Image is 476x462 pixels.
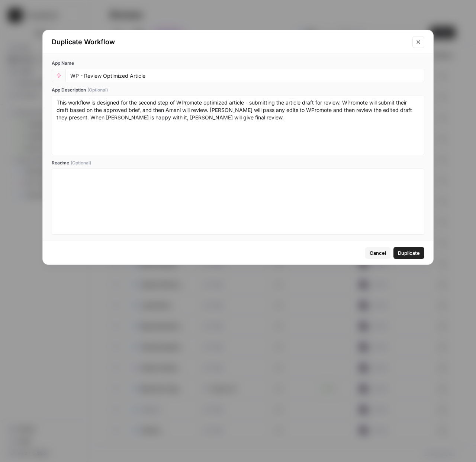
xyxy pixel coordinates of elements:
span: (Optional) [71,160,91,166]
input: Untitled [70,72,419,79]
span: Duplicate [398,249,420,257]
button: Duplicate [393,247,424,259]
button: Close modal [412,36,424,48]
label: App Description [52,87,424,93]
span: Cancel [370,249,386,257]
label: App Name [52,60,424,67]
label: Readme [52,160,424,166]
textarea: This workflow is designed for the second step of WPromote optimized article - submitting the arti... [57,99,419,152]
div: Duplicate Workflow [52,37,408,47]
button: Cancel [365,247,390,259]
span: (Optional) [87,87,108,93]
